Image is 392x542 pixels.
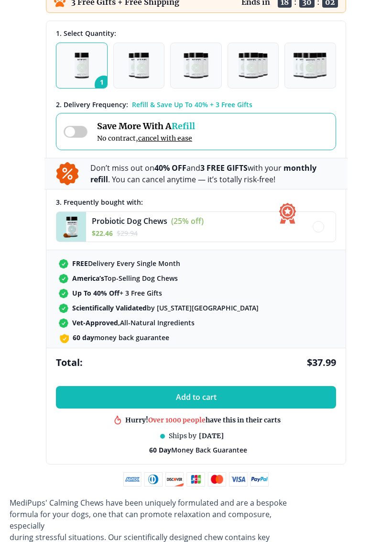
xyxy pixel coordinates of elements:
span: money back guarantee [73,333,169,342]
img: Pack of 1 - Natural Dog Supplements [75,53,89,78]
img: Pack of 4 - Natural Dog Supplements [239,53,268,78]
button: 1 [56,43,108,88]
strong: Up To 40% Off [72,288,120,298]
span: 2 . Delivery Frequency: [56,100,128,109]
div: Hurry! have this in their carts [125,414,281,423]
span: $ 22.46 [92,229,113,238]
span: 1 [95,76,113,94]
span: (25% off) [171,216,204,226]
span: MediPups' Calming Chews have been uniquely formulated and are a bespoke [10,498,287,508]
span: Ships by [169,431,196,441]
b: 3 FREE GIFTS [200,163,248,173]
strong: America’s [72,274,104,283]
span: formula for your dogs, one that can promote relaxation and composure, especially [10,509,272,531]
strong: FREE [72,259,88,268]
img: Pack of 5 - Natural Dog Supplements [293,53,327,78]
span: No contract, [97,134,195,143]
span: Add to cart [176,393,217,402]
strong: 60 day [73,333,94,342]
span: All-Natural Ingredients [72,318,195,327]
strong: 60 Day [149,445,171,454]
span: Refill & Save Up To 40% + 3 Free Gifts [132,100,252,109]
strong: Scientifically Validated [72,303,147,312]
span: [DATE] [199,431,224,441]
span: cancel with ease [138,134,192,143]
div: in this shop [162,426,244,435]
button: Add to cart [56,386,336,409]
strong: Vet-Approved, [72,318,120,327]
span: Probiotic Dog Chews [92,216,167,226]
span: $ 37.99 [307,356,336,369]
b: 40% OFF [154,163,186,173]
span: by [US_STATE][GEOGRAPHIC_DATA] [72,303,259,312]
span: + 3 Free Gifts [72,288,162,298]
img: Probiotic Dog Chews - Medipups [56,212,86,242]
div: 1. Select Quantity: [56,29,336,38]
span: Top-Selling Dog Chews [72,274,178,283]
p: Don’t miss out on and with your . You can cancel anytime — it’s totally risk-free! [90,162,336,185]
span: Money Back Guarantee [149,445,247,454]
img: payment methods [123,472,269,487]
span: Delivery Every Single Month [72,259,180,268]
span: Best product [162,426,205,434]
span: Over 1000 people [148,414,206,423]
span: Refill [172,121,195,132]
span: 3 . Frequently bought with: [56,198,143,207]
span: Total: [56,356,83,369]
span: Save More With A [97,121,195,132]
span: $ 29.94 [117,229,138,238]
img: Pack of 2 - Natural Dog Supplements [129,53,149,78]
img: Pack of 3 - Natural Dog Supplements [184,53,208,78]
